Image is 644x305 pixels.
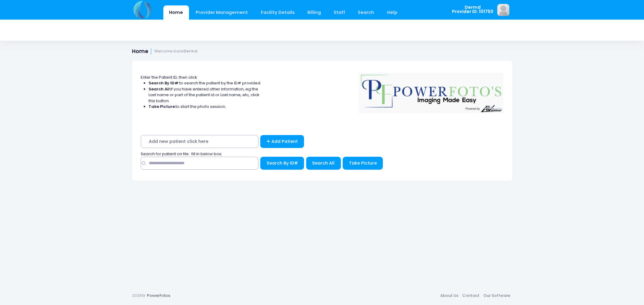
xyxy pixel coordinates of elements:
[149,80,179,86] strong: Search By ID#:
[381,5,403,20] a: Help
[438,290,460,301] a: About Us
[482,290,512,301] a: Our Software
[349,160,377,166] span: Take Picture
[132,48,198,55] h1: Home
[132,293,145,298] span: 2025©
[255,5,300,20] a: Facility Details
[352,5,380,20] a: Search
[312,160,335,166] span: Search All
[149,104,261,110] li: to start the photo session.
[460,290,482,301] a: Contact
[147,293,170,298] a: PowerFotos
[141,151,222,157] span: Search for patient on file : fill in below box;
[328,5,351,20] a: Staff
[260,157,304,170] button: Search By ID#
[184,49,197,54] strong: Dermd
[343,157,383,170] button: Take Picture
[306,157,341,170] button: Search All
[355,68,506,113] img: Logo
[260,135,304,148] a: Add Patient
[149,86,261,104] li: If you have entered other information, eg the Last name or part of the patient id or Last name, e...
[452,5,493,14] span: Dermd Provider ID: 101750
[190,5,254,20] a: Provider Management
[141,135,258,148] span: Add new patient click here
[301,5,327,20] a: Billing
[149,104,176,109] strong: Take Picture:
[154,49,197,54] small: Welcome back
[141,74,197,80] span: Enter the Patient ID, then click
[163,5,189,20] a: Home
[497,4,509,16] img: image
[267,160,298,166] span: Search By ID#
[149,80,261,86] li: to search the patient by the ID# provided.
[149,86,171,92] strong: Search All:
